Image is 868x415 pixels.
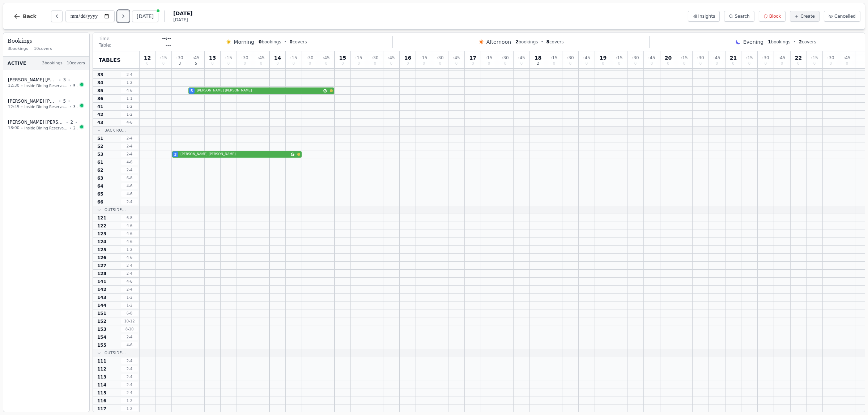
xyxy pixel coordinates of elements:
[97,406,106,412] span: 117
[121,199,138,205] span: 2 - 4
[3,115,89,135] button: [PERSON_NAME] [PERSON_NAME]•2•18:00•Inside Dining Reservations•24
[518,56,525,60] span: : 45
[768,39,771,44] span: 1
[192,56,199,60] span: : 45
[795,55,802,60] span: 22
[97,247,106,253] span: 125
[651,62,653,65] span: 0
[97,287,106,292] span: 142
[8,104,20,110] span: 12:45
[121,406,138,411] span: 1 - 2
[121,151,138,157] span: 2 - 4
[195,62,197,65] span: 5
[404,55,411,60] span: 16
[121,358,138,364] span: 2 - 4
[191,88,193,94] span: 5
[173,10,192,17] span: [DATE]
[276,62,278,65] span: 0
[8,46,28,52] span: 3 bookings
[583,56,590,60] span: : 45
[339,55,346,60] span: 15
[25,125,68,131] span: Inside Dining Reservations
[472,62,474,65] span: 0
[23,14,37,19] span: Back
[121,96,138,101] span: 1 - 1
[730,55,737,60] span: 21
[843,56,850,60] span: : 45
[800,13,815,19] span: Create
[121,342,138,348] span: 4 - 6
[550,56,557,60] span: : 15
[97,271,106,277] span: 128
[274,55,281,60] span: 14
[8,119,64,125] span: [PERSON_NAME] [PERSON_NAME]
[553,62,555,65] span: 0
[697,56,704,60] span: : 30
[25,104,68,110] span: Inside Dining Reservations
[121,398,138,403] span: 1 - 2
[97,144,103,149] span: 52
[72,78,76,82] svg: Google booking
[618,62,620,65] span: 0
[67,60,85,67] span: 10 covers
[616,56,622,60] span: : 15
[105,350,126,356] span: Outside...
[97,96,103,102] span: 36
[97,199,103,205] span: 66
[3,94,89,114] button: [PERSON_NAME] [PERSON_NAME]•5•12:45•Inside Dining Reservations•35
[121,136,138,141] span: 2 - 4
[121,72,138,77] span: 2 - 4
[504,62,506,65] span: 0
[97,374,106,380] span: 113
[799,39,802,44] span: 2
[258,56,264,60] span: : 45
[227,62,230,65] span: 0
[97,239,106,245] span: 124
[502,56,509,60] span: : 30
[121,366,138,372] span: 2 - 4
[121,390,138,395] span: 2 - 4
[325,62,327,65] span: 0
[68,98,70,104] span: •
[259,39,261,44] span: 0
[97,263,106,269] span: 127
[8,98,57,104] span: [PERSON_NAME] [PERSON_NAME]
[769,13,781,19] span: Block
[423,62,425,65] span: 0
[25,83,68,89] span: Inside Dining Reservations
[97,88,103,94] span: 35
[105,207,126,213] span: Outside...
[179,62,181,65] span: 3
[799,39,816,45] span: covers
[290,39,307,45] span: covers
[97,215,106,221] span: 121
[735,13,749,19] span: Search
[586,62,588,65] span: 0
[121,191,138,197] span: 4 - 6
[8,60,26,66] span: Active
[59,77,61,83] span: •
[97,159,103,165] span: 61
[713,56,720,60] span: : 45
[121,167,138,173] span: 2 - 4
[97,382,106,388] span: 114
[407,62,409,65] span: 0
[374,62,376,65] span: 0
[197,88,322,93] span: [PERSON_NAME] [PERSON_NAME]
[121,215,138,221] span: 6 - 8
[63,98,66,104] span: 5
[21,83,23,89] span: •
[211,62,213,65] span: 0
[323,56,329,60] span: : 45
[455,62,458,65] span: 0
[732,62,734,65] span: 0
[176,56,183,60] span: : 30
[688,11,720,22] button: Insights
[209,55,216,60] span: 13
[166,42,171,48] span: ---
[260,62,262,65] span: 0
[70,104,72,110] span: •
[121,318,138,324] span: 10 - 12
[121,120,138,125] span: 4 - 6
[371,56,378,60] span: : 30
